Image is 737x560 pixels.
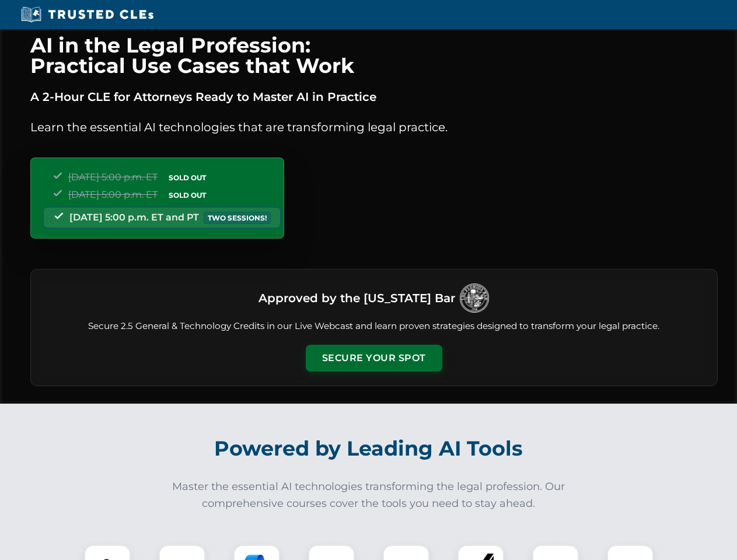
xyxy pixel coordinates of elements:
p: Master the essential AI technologies transforming the legal profession. Our comprehensive courses... [165,478,573,512]
h1: AI in the Legal Profession: Practical Use Cases that Work [30,35,718,76]
span: SOLD OUT [165,189,210,201]
span: [DATE] 5:00 p.m. ET [68,189,158,200]
img: Trusted CLEs [18,6,157,23]
p: Secure 2.5 General & Technology Credits in our Live Webcast and learn proven strategies designed ... [45,320,703,333]
h2: Powered by Leading AI Tools [46,428,692,469]
button: Secure Your Spot [306,345,442,372]
span: SOLD OUT [165,171,210,184]
span: [DATE] 5:00 p.m. ET [68,171,158,183]
p: Learn the essential AI technologies that are transforming legal practice. [30,118,718,136]
img: Logo [460,283,489,313]
h3: Approved by the [US_STATE] Bar [259,288,455,309]
p: A 2-Hour CLE for Attorneys Ready to Master AI in Practice [30,87,718,106]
